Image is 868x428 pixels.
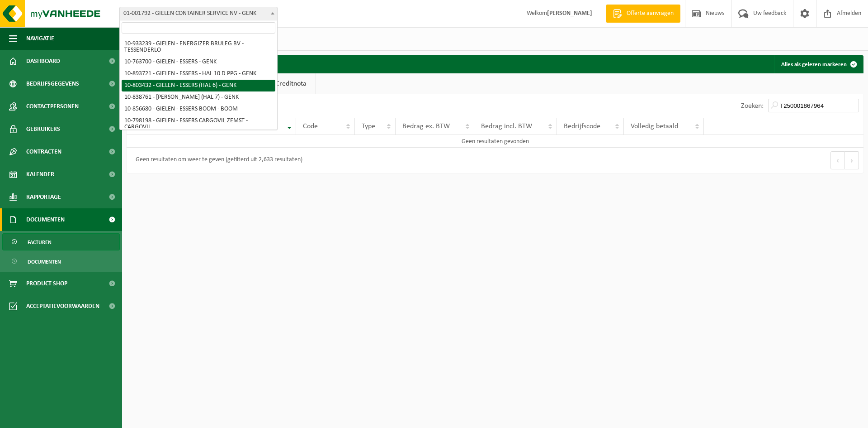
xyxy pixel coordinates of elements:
[120,7,277,20] span: 01-001792 - GIELEN CONTAINER SERVICE NV - GENK
[845,151,859,169] button: Next
[26,186,61,208] span: Rapportage
[26,295,99,317] span: Acceptatievoorwaarden
[26,95,79,118] span: Contactpersonen
[26,272,67,295] span: Product Shop
[122,91,275,103] li: 10-838761 - [PERSON_NAME] (HAL 7) - GENK
[481,123,532,130] span: Bedrag incl. BTW
[26,72,79,95] span: Bedrijfsgegevens
[2,233,120,250] a: Facturen
[303,123,318,130] span: Code
[26,208,65,231] span: Documenten
[830,151,845,169] button: Previous
[127,135,863,148] td: Geen resultaten gevonden
[28,253,61,270] span: Documenten
[631,123,678,130] span: Volledig betaald
[122,38,275,56] li: 10-933239 - GIELEN - ENERGIZER BRULEG BV - TESSENDERLO
[122,115,275,133] li: 10-798198 - GIELEN - ESSERS CARGOVIL ZEMST - CARGOVIL
[26,27,54,50] span: Navigatie
[402,123,450,130] span: Bedrag ex. BTW
[266,73,316,94] a: Creditnota
[122,80,275,91] li: 10-803432 - GIELEN - ESSERS (HAL 6) - GENK
[26,118,60,140] span: Gebruikers
[131,152,302,168] div: Geen resultaten om weer te geven (gefilterd uit 2,633 resultaten)
[2,253,120,270] a: Documenten
[28,234,52,251] span: Facturen
[122,103,275,115] li: 10-856680 - GIELEN - ESSERS BOOM - BOOM
[624,9,676,18] span: Offerte aanvragen
[26,163,54,186] span: Kalender
[606,5,680,23] a: Offerte aanvragen
[362,123,375,130] span: Type
[122,68,275,80] li: 10-893721 - GIELEN - ESSERS - HAL 10 D PPG - GENK
[774,55,863,73] button: Alles als gelezen markeren
[564,123,600,130] span: Bedrijfscode
[547,10,592,17] strong: [PERSON_NAME]
[741,102,764,110] label: Zoeken:
[26,140,61,163] span: Contracten
[26,50,60,72] span: Dashboard
[122,56,275,68] li: 10-763700 - GIELEN - ESSERS - GENK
